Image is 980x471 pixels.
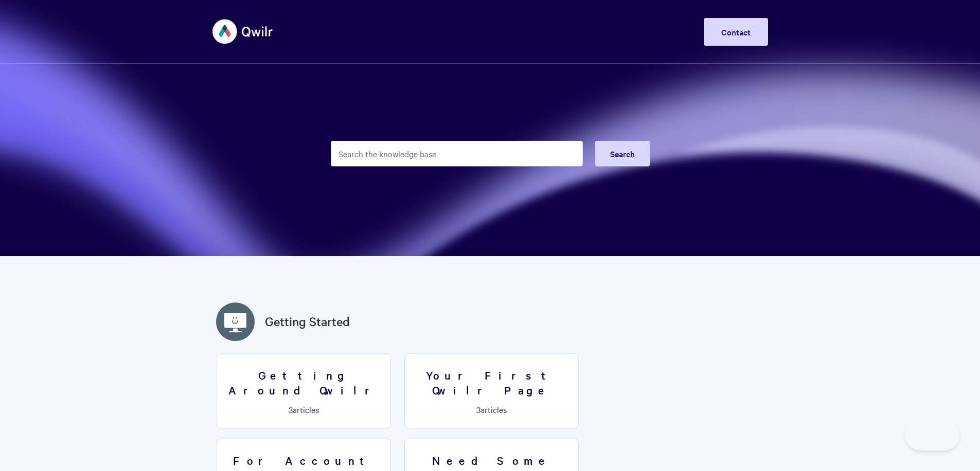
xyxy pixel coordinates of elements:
span: 3 [476,404,480,415]
p: articles [411,405,572,414]
input: Search the knowledge base [331,141,583,166]
a: Getting Around Qwilr 3articles [217,353,391,428]
h3: Your First Qwilr Page [411,368,572,397]
button: Search [595,141,650,166]
img: Qwilr Help Center [212,12,274,51]
iframe: Toggle Customer Support [905,420,959,450]
a: Your First Qwilr Page 3articles [404,353,579,428]
span: 3 [289,404,293,415]
span: Search [610,148,635,159]
h3: Getting Around Qwilr [223,368,384,397]
p: articles [223,405,384,414]
a: Contact [704,18,768,46]
a: Getting Started [265,312,350,331]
